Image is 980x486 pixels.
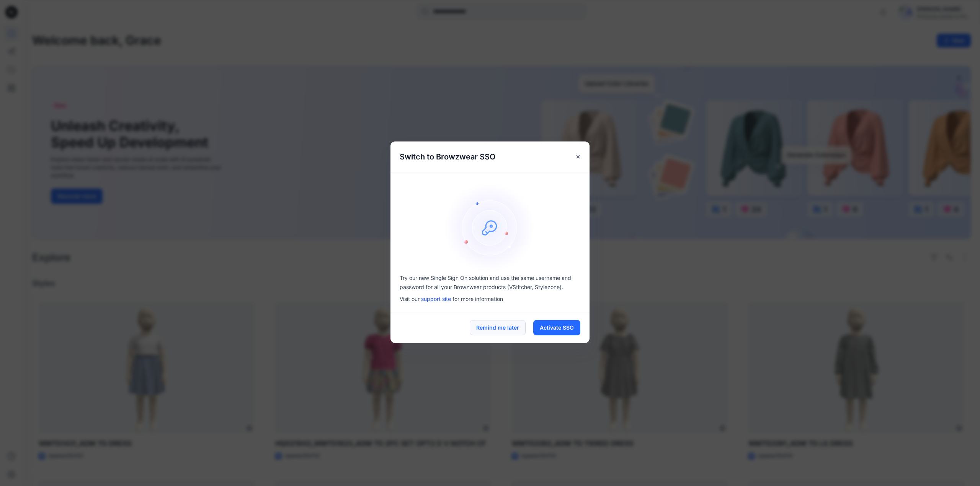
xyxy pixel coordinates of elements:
[470,320,526,335] button: Remind me later
[400,273,580,292] p: Try our new Single Sign On solution and use the same username and password for all your Browzwear...
[400,295,580,303] p: Visit our for more information
[421,296,451,302] a: support site
[533,320,580,335] button: Activate SSO
[444,182,536,273] img: onboarding-sz2.46497b1a466840e1406823e529e1e164.svg
[390,141,505,172] h5: Switch to Browzwear SSO
[571,150,585,164] button: Close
